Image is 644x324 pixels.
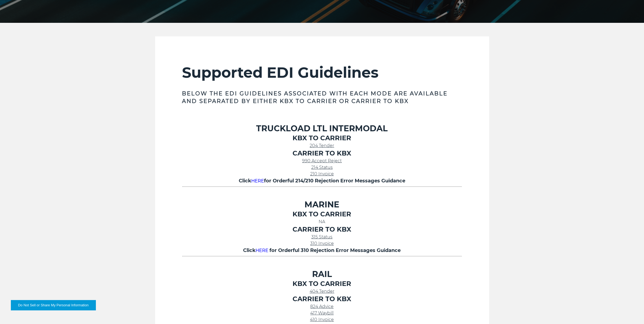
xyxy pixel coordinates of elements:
[310,171,334,176] a: 210 Invoice
[182,247,462,254] h5: Click for Orderful 310 Rejection Error Messages Guidance
[311,165,333,170] a: 214 Status
[310,310,334,316] a: 417 Waybill
[293,134,351,142] strong: KBX TO CARRIER
[182,64,462,82] h2: Supported EDI Guidelines
[302,158,342,163] a: 990 Accept Reject
[182,177,462,184] h5: Click for Orderful 214/210 Rejection Error Messages Guidance
[310,289,334,294] a: 404 Tender
[293,210,351,218] strong: KBX TO CARRIER
[182,90,462,105] h3: Below the EDI Guidelines associated with each mode are available and separated by either KBX to C...
[251,178,264,183] a: HERE
[182,269,462,279] h3: RAIL
[182,295,462,303] h4: CARRIER TO KBX
[310,317,334,322] a: 410 Invoice
[182,200,462,210] h3: MARINE
[256,248,270,253] a: HERE
[310,143,334,148] a: 204 Tender
[256,248,269,253] span: HERE
[312,234,333,239] a: 315 Status
[182,123,462,134] h3: TRUCKLOAD LTL INTERMODAL
[310,241,334,246] a: 310 Invoice
[182,279,462,288] h4: KBX TO CARRIER
[182,219,462,225] p: NA
[310,304,334,309] a: 824 Advice
[293,149,351,157] strong: CARRIER TO KBX
[293,225,351,233] strong: CARRIER TO KBX
[11,300,96,310] button: Do Not Sell or Share My Personal Information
